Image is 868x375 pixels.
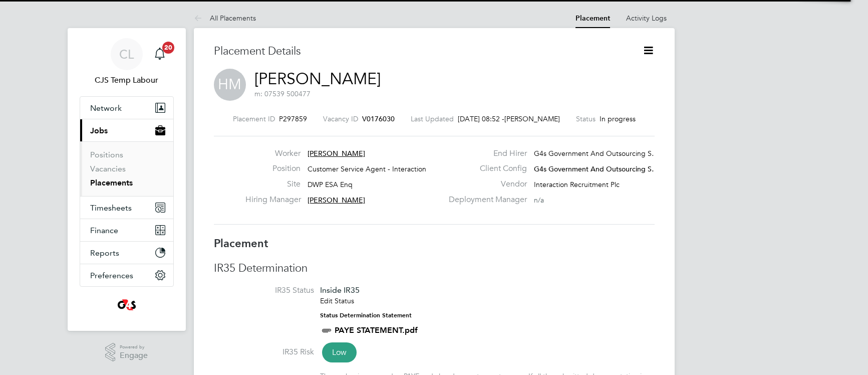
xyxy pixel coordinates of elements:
button: Network [80,97,173,119]
label: Last Updated [411,114,454,123]
b: Placement [214,237,268,250]
a: 20 [150,38,170,70]
label: Client Config [443,163,527,174]
button: Finance [80,219,173,241]
label: Vendor [443,179,527,190]
span: Engage [120,351,148,360]
span: [PERSON_NAME] [308,149,365,158]
a: Vacancies [90,164,126,173]
a: All Placements [194,14,256,23]
h3: Placement Details [214,44,627,59]
span: [DATE] 08:52 - [458,114,504,123]
label: Vacancy ID [323,114,358,123]
label: IR35 Risk [214,347,314,357]
span: Interaction Recruitment Plc [534,180,620,189]
a: Placements [90,178,133,187]
button: Reports [80,242,173,264]
span: CJS Temp Labour [80,74,174,86]
span: Preferences [90,271,133,280]
span: CL [119,48,134,61]
div: Jobs [80,141,173,196]
a: Edit Status [320,296,354,305]
label: Deployment Manager [443,195,527,205]
button: Preferences [80,264,173,286]
a: CLCJS Temp Labour [80,38,174,86]
label: Position [245,163,301,174]
h3: IR35 Determination [214,261,655,276]
span: n/a [534,196,544,205]
label: Placement ID [233,114,275,123]
span: 20 [162,42,174,54]
label: Worker [245,148,301,159]
span: G4s Government And Outsourcing S… [534,149,659,158]
span: DWP ESA Enq [308,180,353,189]
label: Hiring Manager [245,195,301,205]
span: [PERSON_NAME] [504,114,560,123]
a: Positions [90,150,123,159]
span: G4s Government And Outsourcing S… [534,164,659,173]
a: PAYE STATEMENT.pdf [335,325,418,335]
a: Go to home page [80,297,174,313]
button: Timesheets [80,197,173,219]
label: Site [245,179,301,190]
strong: Status Determination Statement [320,312,412,319]
span: Powered by [120,343,148,351]
span: Low [322,342,357,362]
span: Customer Service Agent - Interaction [308,164,426,173]
span: Jobs [90,126,108,135]
nav: Main navigation [68,28,186,331]
a: Activity Logs [626,14,667,23]
span: In progress [600,114,636,123]
button: Jobs [80,119,173,141]
span: Reports [90,248,119,258]
span: V0176030 [362,114,395,123]
label: Status [576,114,596,123]
a: Powered byEngage [105,343,148,362]
span: Inside IR35 [320,285,360,295]
a: Placement [575,14,610,23]
span: Network [90,103,122,113]
span: [PERSON_NAME] [308,196,365,205]
img: g4s4-logo-retina.png [115,297,139,313]
span: Timesheets [90,203,132,213]
label: IR35 Status [214,285,314,296]
span: P297859 [279,114,307,123]
a: [PERSON_NAME] [254,69,381,89]
span: HM [214,69,246,101]
label: End Hirer [443,148,527,159]
span: Finance [90,226,118,235]
span: m: 07539 500477 [254,89,311,98]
